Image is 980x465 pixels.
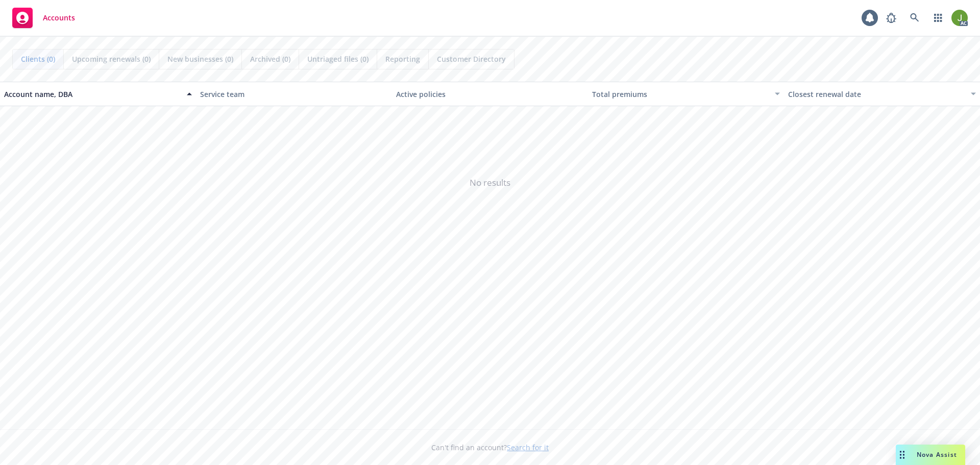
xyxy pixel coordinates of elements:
[392,82,588,106] button: Active policies
[588,82,784,106] button: Total premiums
[196,82,392,106] button: Service team
[917,450,957,459] span: Nova Assist
[896,445,909,465] div: Drag to move
[592,89,769,100] div: Total premiums
[896,445,965,465] button: Nova Assist
[307,54,369,64] span: Untriaged files (0)
[4,89,181,100] div: Account name, DBA
[788,89,965,100] div: Closest renewal date
[437,54,506,64] span: Customer Directory
[507,443,549,452] a: Search for it
[431,442,549,453] span: Can't find an account?
[43,14,75,22] span: Accounts
[21,54,55,64] span: Clients (0)
[951,10,968,26] img: photo
[385,54,420,64] span: Reporting
[928,8,948,28] a: Switch app
[396,89,584,100] div: Active policies
[881,8,901,28] a: Report a Bug
[250,54,290,64] span: Archived (0)
[784,82,980,106] button: Closest renewal date
[8,4,79,32] a: Accounts
[200,89,388,100] div: Service team
[72,54,151,64] span: Upcoming renewals (0)
[167,54,233,64] span: New businesses (0)
[904,8,925,28] a: Search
